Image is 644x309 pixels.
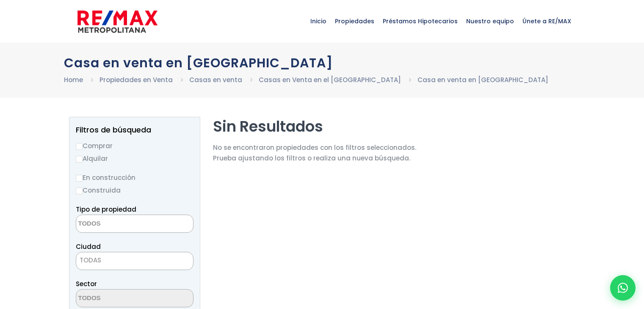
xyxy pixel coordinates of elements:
textarea: Search [76,215,158,233]
a: Propiedades en Venta [100,75,173,84]
a: Home [64,75,83,84]
label: En construcción [76,172,193,183]
span: TODAS [76,252,193,270]
span: Inicio [306,8,331,34]
input: Alquilar [76,156,83,163]
h2: Sin Resultados [213,117,416,136]
a: Casas en Venta en el [GEOGRAPHIC_DATA] [259,75,401,84]
span: TODAS [76,254,193,266]
input: Comprar [76,143,83,150]
label: Comprar [76,141,193,151]
input: Construida [76,188,83,194]
span: Tipo de propiedad [76,205,136,214]
label: Alquilar [76,153,193,164]
li: Casa en venta en [GEOGRAPHIC_DATA] [417,74,548,85]
label: Construida [76,185,193,196]
span: Nuestro equipo [462,8,518,34]
span: Únete a RE/MAX [518,8,575,34]
textarea: Search [76,290,158,308]
h1: Casa en venta en [GEOGRAPHIC_DATA] [64,55,580,70]
img: remax-metropolitana-logo [77,9,158,34]
p: No se encontraron propiedades con los filtros seleccionados. Prueba ajustando los filtros o reali... [213,142,416,163]
span: TODAS [80,256,101,265]
span: Sector [76,279,97,288]
h2: Filtros de búsqueda [76,126,193,134]
span: Préstamos Hipotecarios [379,8,462,34]
span: Ciudad [76,242,101,251]
span: Propiedades [331,8,379,34]
input: En construcción [76,175,83,182]
a: Casas en venta [189,75,242,84]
